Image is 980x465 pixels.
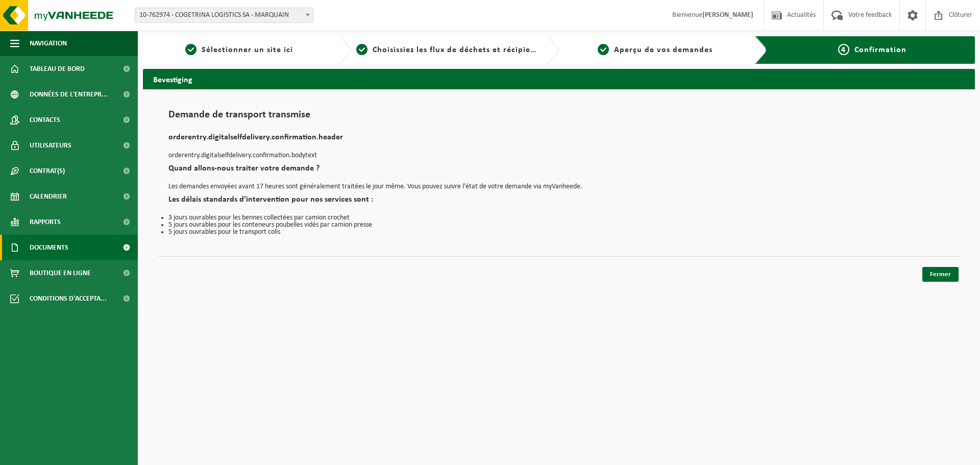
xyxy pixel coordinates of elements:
span: Contrat(s) [30,158,65,184]
span: Documents [30,235,68,260]
span: 3 [598,44,609,55]
li: 3 jours ouvrables pour les bennes collectées par camion crochet [168,214,949,222]
li: 5 jours ouvrables pour les conteneurs poubelles vidés par camion presse [168,222,949,229]
span: Navigation [30,31,67,56]
h2: Les délais standards d’intervention pour nos services sont : [168,195,949,209]
span: Conditions d'accepta... [30,286,107,311]
span: Données de l'entrepr... [30,82,108,107]
span: Boutique en ligne [30,260,91,286]
span: Choisissiez les flux de déchets et récipients [373,46,543,54]
li: 5 jours ouvrables pour le transport colis [168,229,949,236]
span: Contacts [30,107,60,133]
span: 10-762974 - COGETRINA LOGISTICS SA - MARQUAIN [135,8,313,23]
span: Confirmation [854,46,906,54]
span: Aperçu de vos demandes [614,46,713,54]
p: orderentry.digitalselfdelivery.confirmation.bodytext [168,152,949,159]
h1: Demande de transport transmise [168,110,949,126]
a: 1Sélectionner un site ici [148,44,331,56]
span: Sélectionner un site ici [202,46,293,54]
span: Rapports [30,209,61,235]
a: 2Choisissiez les flux de déchets et récipients [356,44,539,56]
strong: [PERSON_NAME] [702,11,753,19]
span: 4 [838,44,849,55]
span: 10-762974 - COGETRINA LOGISTICS SA - MARQUAIN [135,8,313,22]
span: Utilisateurs [30,133,71,158]
h2: Bevestiging [143,69,975,89]
h2: orderentry.digitalselfdelivery.confirmation.header [168,133,949,147]
span: 1 [185,44,197,55]
span: Calendrier [30,184,67,209]
a: 3Aperçu de vos demandes [564,44,747,56]
span: 2 [356,44,367,55]
h2: Quand allons-nous traiter votre demande ? [168,164,949,178]
p: Les demandes envoyées avant 17 heures sont généralement traitées le jour même. Vous pouvez suivre... [168,183,949,190]
span: Tableau de bord [30,56,85,82]
a: Fermer [922,267,959,282]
